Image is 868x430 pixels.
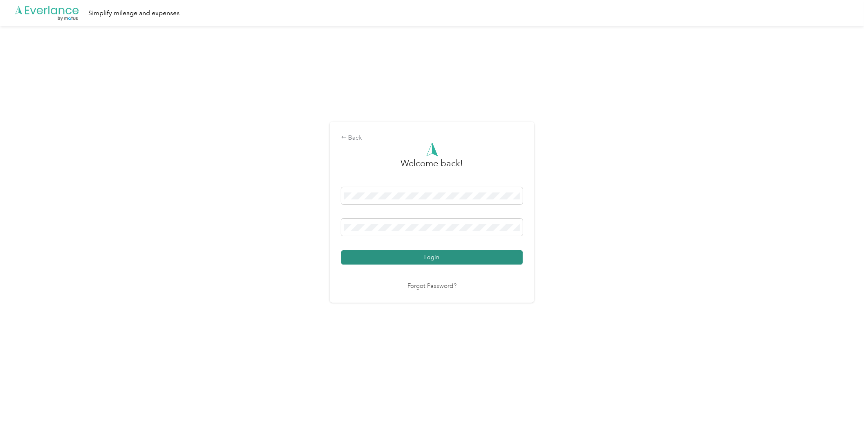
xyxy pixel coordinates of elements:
[88,8,180,18] div: Simplify mileage and expenses
[407,282,456,291] a: Forgot Password?
[341,250,523,265] button: Login
[401,156,463,179] h3: greeting
[822,384,868,430] iframe: Everlance-gr Chat Button Frame
[341,133,523,143] div: Back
